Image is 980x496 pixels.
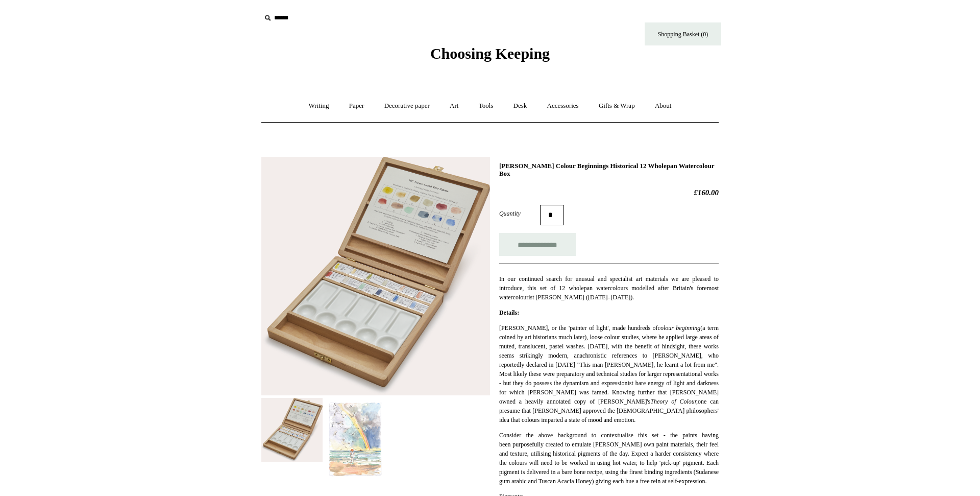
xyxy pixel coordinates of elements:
p: [PERSON_NAME], or the 'painter of light', made hundreds of (a term coined by art historians much ... [499,323,719,424]
p: Consider the above background to contextualise this set - the paints having been purposefully cre... [499,431,719,486]
strong: Details: [499,309,519,316]
em: Theory of Colour, [650,398,698,405]
a: Accessories [538,92,588,120]
a: Shopping Basket (0) [645,22,721,45]
h2: £160.00 [499,188,719,197]
a: Art [440,92,468,120]
a: Gifts & Wrap [590,92,644,120]
img: Turner Colour Beginnings Historical 12 Wholepan Watercolour Box [261,157,490,395]
a: Writing [300,92,338,120]
h1: [PERSON_NAME] Colour Beginnings Historical 12 Wholepan Watercolour Box [499,162,719,178]
img: Turner Colour Beginnings Historical 12 Wholepan Watercolour Box [325,398,386,482]
p: In our continued search for unusual and specialist art materials we are pleased to introduce, thi... [499,274,719,302]
a: Tools [470,92,503,120]
img: Turner Colour Beginnings Historical 12 Wholepan Watercolour Box [261,398,323,462]
a: Choosing Keeping [430,53,550,60]
span: Choosing Keeping [430,45,550,62]
a: Decorative paper [375,92,439,120]
a: Paper [340,92,374,120]
em: colour beginning [658,324,701,332]
label: Quantity [499,209,540,218]
a: About [646,92,681,120]
a: Desk [504,92,536,120]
